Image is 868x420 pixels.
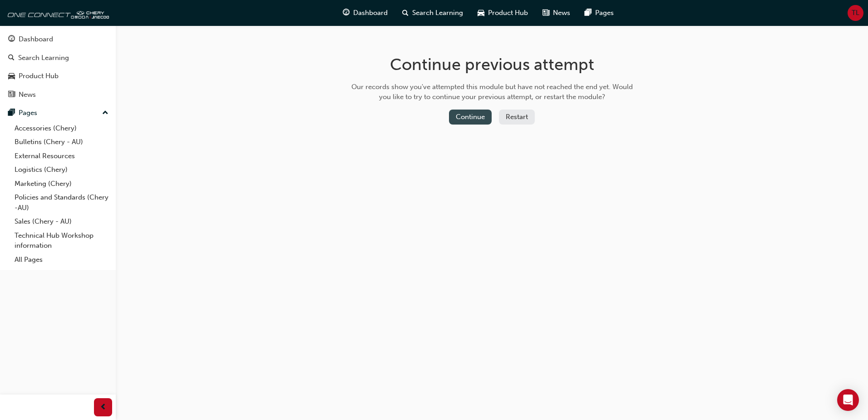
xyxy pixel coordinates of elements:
[848,5,863,21] button: TL
[11,190,112,215] a: Policies and Standards (Chery -AU)
[11,215,112,229] a: Sales (Chery - AU)
[4,50,112,66] a: Search Learning
[4,29,112,105] button: DashboardSearch LearningProduct HubNews
[837,389,859,411] div: Open Intercom Messenger
[8,54,15,62] span: search-icon
[4,68,112,85] a: Product Hub
[19,108,37,118] div: Pages
[4,31,112,48] a: Dashboard
[8,72,15,80] span: car-icon
[19,90,36,100] div: News
[449,110,492,125] button: Continue
[353,8,388,18] span: Dashboard
[577,4,621,22] a: pages-iconPages
[585,7,592,19] span: pages-icon
[4,105,112,121] button: Pages
[18,53,69,63] div: Search Learning
[488,8,528,18] span: Product Hub
[348,82,636,102] div: Our records show you've attempted this module but have not reached the end yet. Would you like to...
[499,110,535,125] button: Restart
[11,253,112,267] a: All Pages
[100,402,107,413] span: prev-icon
[8,91,15,99] span: news-icon
[11,121,112,135] a: Accessories (Chery)
[402,7,409,19] span: search-icon
[11,135,112,149] a: Bulletins (Chery - AU)
[335,4,395,22] a: guage-iconDashboard
[553,8,570,18] span: News
[595,8,614,18] span: Pages
[19,71,59,81] div: Product Hub
[11,177,112,191] a: Marketing (Chery)
[11,149,112,163] a: External Resources
[19,34,53,45] div: Dashboard
[395,4,470,22] a: search-iconSearch Learning
[348,55,636,75] h1: Continue previous attempt
[11,163,112,177] a: Logistics (Chery)
[542,7,549,19] span: news-icon
[852,8,859,18] span: TL
[102,107,108,119] span: up-icon
[535,4,577,22] a: news-iconNews
[478,7,484,19] span: car-icon
[4,86,112,103] a: News
[8,35,15,44] span: guage-icon
[412,8,463,18] span: Search Learning
[8,109,15,117] span: pages-icon
[11,229,112,253] a: Technical Hub Workshop information
[5,4,109,22] img: oneconnect
[470,4,535,22] a: car-iconProduct Hub
[343,7,350,19] span: guage-icon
